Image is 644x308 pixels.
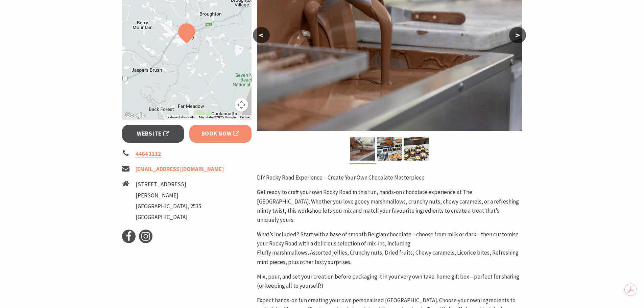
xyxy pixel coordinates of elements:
a: [EMAIL_ADDRESS][DOMAIN_NAME] [136,165,224,173]
img: Chocolate Education. The Treat Factory. [377,137,402,161]
li: [GEOGRAPHIC_DATA], 2535 [136,202,201,211]
button: > [509,27,526,43]
button: Map camera controls [235,98,248,112]
span: Book Now [201,129,240,138]
li: [PERSON_NAME] [136,191,201,200]
img: Rocky Road Workshop The Treat Factory [404,137,429,161]
a: Terms (opens in new tab) [240,115,249,119]
p: DIY Rocky Road Experience – Create Your Own Chocolate Masterpiece [257,173,522,182]
img: Chocolate Production. The Treat Factory [350,137,375,161]
span: Website [137,129,169,138]
span: Map data ©2025 Google [199,115,236,119]
button: < [253,27,270,43]
li: [GEOGRAPHIC_DATA] [136,213,201,222]
img: Google [124,111,146,120]
a: Open this area in Google Maps (opens a new window) [124,111,146,120]
a: Book Now [189,125,252,143]
p: What’s Included? Start with a base of smooth Belgian chocolate—choose from milk or dark—then cust... [257,230,522,267]
a: Website [122,125,185,143]
li: [STREET_ADDRESS] [136,180,201,189]
p: Mix, pour, and set your creation before packaging it in your very own take-home gift box—perfect ... [257,272,522,290]
a: 4464 1112 [136,150,161,158]
button: Keyboard shortcuts [166,115,195,120]
p: Get ready to craft your own Rocky Road in this fun, hands-on chocolate experience at The [GEOGRAP... [257,188,522,224]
